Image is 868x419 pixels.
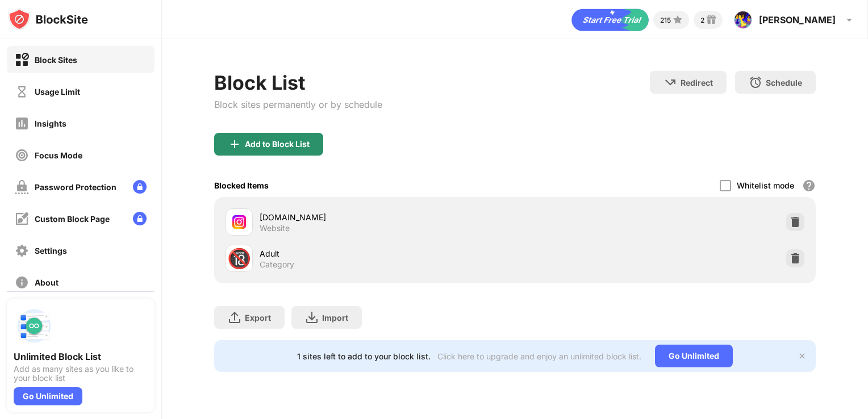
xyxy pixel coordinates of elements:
[14,387,82,405] div: Go Unlimited
[15,85,29,99] img: time-usage-off.svg
[35,278,59,287] div: About
[232,215,246,229] img: favicons
[655,345,733,367] div: Go Unlimited
[260,248,515,259] div: Adult
[759,14,836,26] div: [PERSON_NAME]
[766,78,802,87] div: Schedule
[671,13,685,27] img: points-small.svg
[245,313,271,322] div: Export
[245,140,310,149] div: Add to Block List
[660,16,671,24] div: 215
[14,305,55,346] img: push-block-list.svg
[214,99,382,110] div: Block sites permanently or by schedule
[437,351,641,361] div: Click here to upgrade and enjoy an unlimited block list.
[214,71,382,94] div: Block List
[35,246,67,255] div: Settings
[133,212,147,225] img: lock-menu.svg
[35,55,77,65] div: Block Sites
[35,150,82,160] div: Focus Mode
[35,182,116,192] div: Password Protection
[322,313,348,322] div: Import
[14,351,148,362] div: Unlimited Block List
[35,214,110,224] div: Custom Block Page
[260,259,294,270] div: Category
[734,11,752,29] img: ACg8ocIgQomXuF9W-WYJh_TzM1iTVWrv3WaoZBoUrw9YtA-MpPE9oG9s=s96-c
[15,180,29,194] img: password-protection-off.svg
[15,244,29,258] img: settings-off.svg
[214,181,269,190] div: Blocked Items
[15,148,29,162] img: focus-off.svg
[260,211,515,223] div: [DOMAIN_NAME]
[15,212,29,226] img: customize-block-page-off.svg
[700,16,704,24] div: 2
[571,9,649,31] div: animation
[133,180,147,194] img: lock-menu.svg
[15,275,29,290] img: about-off.svg
[798,351,807,361] img: x-button.svg
[297,351,431,361] div: 1 sites left to add to your block list.
[35,119,66,128] div: Insights
[14,364,148,383] div: Add as many sites as you like to your block list
[15,116,29,131] img: insights-off.svg
[8,8,88,31] img: logo-blocksite.svg
[704,13,718,27] img: reward-small.svg
[35,87,80,97] div: Usage Limit
[681,78,713,87] div: Redirect
[260,223,290,233] div: Website
[15,53,29,67] img: block-on.svg
[227,247,251,270] div: 🔞
[737,181,794,190] div: Whitelist mode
